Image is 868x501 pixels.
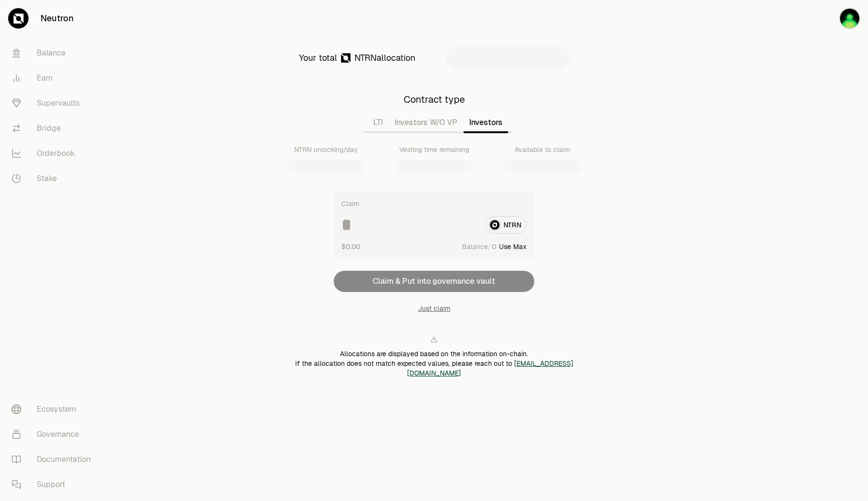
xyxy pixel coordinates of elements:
[341,199,359,209] div: Claim
[4,166,104,191] a: Stake
[268,349,600,359] div: Allocations are displayed based on the information on-chain.
[4,116,104,141] a: Bridge
[462,242,490,251] span: Balance:
[389,113,463,132] button: Investors W/O VP
[367,113,389,132] button: LTI
[4,141,104,166] a: Orderbook
[4,472,104,497] a: Support
[499,242,527,251] button: Use Max
[4,422,104,447] a: Governance
[354,51,415,65] div: allocation
[341,241,360,251] button: $0.00
[4,447,104,472] a: Documentation
[839,8,860,29] img: Million Dollars
[354,52,377,63] span: NTRN
[418,304,450,313] button: Just claim
[515,145,570,154] div: Available to claim
[4,397,104,422] a: Ecosystem
[404,93,465,106] div: Contract type
[399,145,469,154] div: Vesting time remaining
[4,66,104,91] a: Earn
[299,51,337,65] div: Your total
[463,113,508,132] button: Investors
[294,145,358,154] div: NTRN unlocking/day
[4,91,104,116] a: Supervaults
[4,41,104,66] a: Balance
[268,359,600,378] div: If the allocation does not match expected values, please reach out to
